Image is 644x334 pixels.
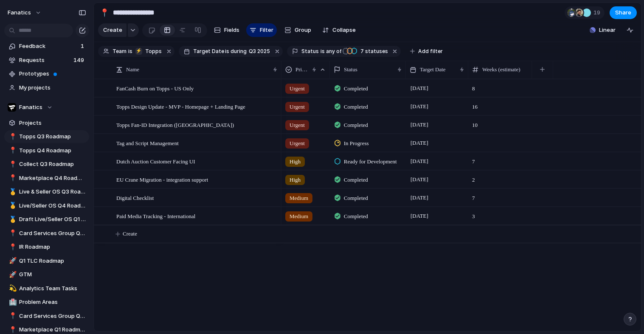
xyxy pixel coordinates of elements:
a: My projects [4,81,89,94]
span: Urgent [290,103,305,111]
span: 10 [469,116,532,129]
span: Digital Checklist [116,193,154,202]
span: Problem Areas [19,298,86,306]
span: Team [112,48,127,55]
div: 📍 [9,311,15,321]
span: Status [301,48,319,55]
button: Add filter [405,45,448,57]
div: 📍 [100,7,109,18]
div: 🏥 [9,298,15,307]
span: Topps Q4 Roadmap [19,146,86,155]
div: 📍Card Services Group Q1 Roadmap [4,310,89,323]
button: 🥇 [8,202,16,210]
span: Target Date [193,48,224,55]
button: 🥇 [8,215,16,224]
button: ⚡Topps [133,47,163,56]
span: Completed [344,103,368,111]
span: Topps [145,48,162,55]
button: Collapse [319,23,359,37]
span: Prototypes [19,70,86,78]
button: 📍 [8,174,16,182]
span: 3 [469,208,532,221]
button: 🚀 [8,257,16,265]
a: Prototypes [4,67,89,80]
div: 📍IR Roadmap [4,241,89,253]
span: 16 [469,98,532,111]
button: Share [610,6,637,19]
span: Completed [344,176,368,184]
span: Topps Fan-ID Integration ([GEOGRAPHIC_DATA]) [116,120,234,129]
a: 📍Card Services Group Q4 Roadmap [4,227,89,240]
span: Analytics Team Tasks [19,284,86,293]
a: 📍Collect Q3 Roadmap [4,158,89,171]
span: Share [615,8,631,17]
span: [DATE] [408,211,430,221]
button: 📍 [8,312,16,320]
span: Live & Seller OS Q3 Roadmap [19,188,86,196]
span: [DATE] [408,101,430,112]
span: Create [103,26,122,34]
button: fanatics [4,6,46,20]
button: isany of [319,47,343,56]
button: 📍 [8,160,16,168]
span: Medium [290,212,308,221]
a: 🥇Live/Seller OS Q4 Roadmap [4,199,89,212]
div: 🚀Q1 TLC Roadmap [4,255,89,267]
span: Dutch Auction Customer Facing UI [116,156,195,166]
a: Requests149 [4,54,89,67]
span: Urgent [290,121,305,129]
a: 📍Marketplace Q4 Roadmap [4,172,89,185]
span: Linear [599,26,616,34]
span: 7 [469,153,532,166]
span: EU Crane Migration - integration support [116,174,208,184]
span: Paid Media Tracking - International [116,211,195,221]
span: is [225,48,229,55]
button: Fanatics [4,101,89,114]
span: Fanatics [19,103,42,112]
span: FanCash Burn on Topps - US Only [116,83,194,93]
span: Weeks (estimate) [482,65,520,74]
button: Fields [211,23,243,37]
button: 🥇 [8,188,16,196]
span: [DATE] [408,83,430,93]
span: Ready for Development [344,157,397,166]
a: 🏥Problem Areas [4,296,89,309]
span: Medium [290,194,308,202]
span: Name [126,65,139,74]
span: Completed [344,212,368,221]
a: 💫Analytics Team Tasks [4,282,89,295]
button: isduring [224,47,248,56]
a: 📍Topps Q3 Roadmap [4,130,89,143]
span: Draft Live/Seller OS Q1 2026 Roadmap [19,215,86,224]
span: is [321,48,325,55]
span: Urgent [290,139,305,148]
span: Marketplace Q4 Roadmap [19,174,86,182]
div: 🚀 [9,270,15,280]
span: 149 [73,56,86,65]
button: Q3 2025 [247,47,272,56]
span: Completed [344,121,368,129]
span: [DATE] [408,138,430,148]
button: 📍 [98,6,111,20]
span: Marketplace Q1 Roadmap [19,326,86,334]
span: fanatics [8,8,31,17]
div: 📍 [9,228,15,238]
span: Q3 2025 [249,48,270,55]
span: 7 [358,48,365,54]
button: 🏥 [8,298,16,306]
a: 🥇Draft Live/Seller OS Q1 2026 Roadmap [4,213,89,226]
a: 🥇Live & Seller OS Q3 Roadmap [4,185,89,198]
a: 🚀GTM [4,268,89,281]
div: 📍 [9,173,15,183]
span: Collapse [332,26,356,34]
span: Add filter [418,48,443,55]
span: [DATE] [408,156,430,166]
